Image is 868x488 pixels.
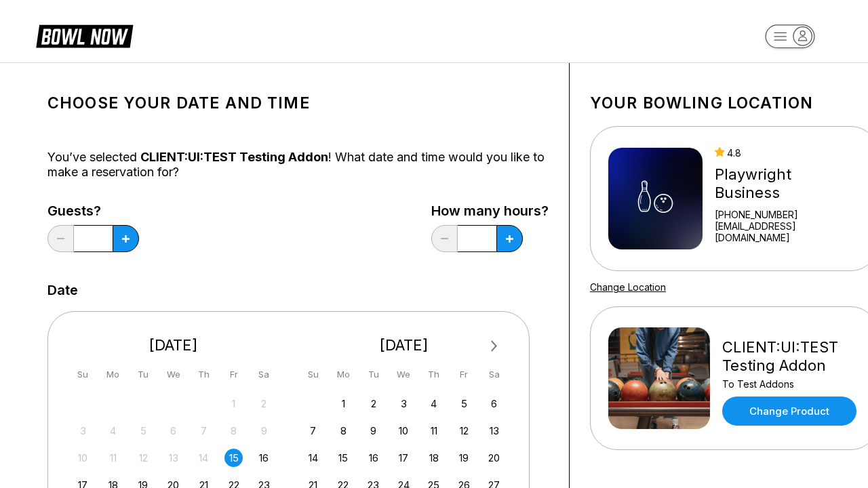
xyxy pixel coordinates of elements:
[455,422,473,440] div: Choose Friday, September 12th, 2025
[334,365,353,384] div: Mo
[68,336,279,354] div: [DATE]
[455,394,473,413] div: Choose Friday, September 5th, 2025
[304,422,322,440] div: Choose Sunday, September 7th, 2025
[164,365,182,384] div: We
[425,394,443,413] div: Choose Thursday, September 4th, 2025
[304,365,322,384] div: Su
[364,449,382,467] div: Choose Tuesday, September 16th, 2025
[608,148,703,249] img: Playwright Business
[455,449,473,467] div: Choose Friday, September 19th, 2025
[608,327,710,429] img: CLIENT:UI:TEST Testing Addon
[485,394,503,413] div: Choose Saturday, September 6th, 2025
[104,422,122,440] div: Not available Monday, August 4th, 2025
[224,394,243,413] div: Not available Friday, August 1st, 2025
[485,422,503,440] div: Choose Saturday, September 13th, 2025
[134,422,153,440] div: Not available Tuesday, August 5th, 2025
[485,365,503,384] div: Sa
[255,394,273,413] div: Not available Saturday, August 2nd, 2025
[715,209,860,220] div: [PHONE_NUMBER]
[195,449,213,467] div: Not available Thursday, August 14th, 2025
[74,449,92,467] div: Not available Sunday, August 10th, 2025
[364,394,382,413] div: Choose Tuesday, September 2nd, 2025
[134,449,153,467] div: Not available Tuesday, August 12th, 2025
[47,150,549,180] div: You’ve selected ! What date and time would you like to make a reservation for?
[195,365,213,384] div: Th
[255,449,273,467] div: Choose Saturday, August 16th, 2025
[334,422,353,440] div: Choose Monday, September 8th, 2025
[715,147,860,159] div: 4.8
[395,394,413,413] div: Choose Wednesday, September 3rd, 2025
[334,449,353,467] div: Choose Monday, September 15th, 2025
[395,365,413,384] div: We
[195,422,213,440] div: Not available Thursday, August 7th, 2025
[395,449,413,467] div: Choose Wednesday, September 17th, 2025
[455,365,473,384] div: Fr
[140,150,328,164] span: CLIENT:UI:TEST Testing Addon
[431,203,549,218] label: How many hours?
[164,449,182,467] div: Not available Wednesday, August 13th, 2025
[255,365,273,384] div: Sa
[425,422,443,440] div: Choose Thursday, September 11th, 2025
[334,394,353,413] div: Choose Monday, September 1st, 2025
[255,422,273,440] div: Not available Saturday, August 9th, 2025
[164,422,182,440] div: Not available Wednesday, August 6th, 2025
[722,396,856,426] a: Change Product
[134,365,153,384] div: Tu
[722,338,860,375] div: CLIENT:UI:TEST Testing Addon
[364,365,382,384] div: Tu
[47,283,78,298] label: Date
[299,336,509,354] div: [DATE]
[104,365,122,384] div: Mo
[425,365,443,384] div: Th
[425,449,443,467] div: Choose Thursday, September 18th, 2025
[484,335,505,357] button: Next Month
[395,422,413,440] div: Choose Wednesday, September 10th, 2025
[364,422,382,440] div: Choose Tuesday, September 9th, 2025
[715,220,860,243] a: [EMAIL_ADDRESS][DOMAIN_NAME]
[485,449,503,467] div: Choose Saturday, September 20th, 2025
[224,422,243,440] div: Not available Friday, August 8th, 2025
[715,165,860,202] div: Playwright Business
[590,281,666,293] a: Change Location
[304,449,322,467] div: Choose Sunday, September 14th, 2025
[104,449,122,467] div: Not available Monday, August 11th, 2025
[47,94,549,113] h1: Choose your Date and time
[74,422,92,440] div: Not available Sunday, August 3rd, 2025
[47,203,139,218] label: Guests?
[722,378,860,390] div: To Test Addons
[224,449,243,467] div: Choose Friday, August 15th, 2025
[74,365,92,384] div: Su
[224,365,243,384] div: Fr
